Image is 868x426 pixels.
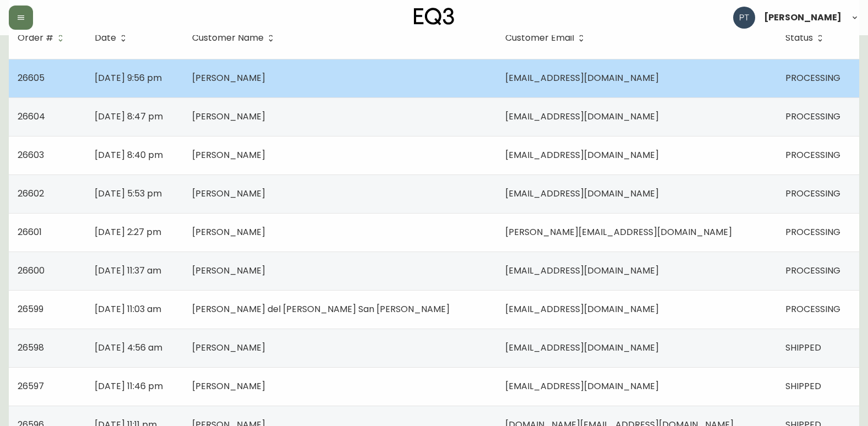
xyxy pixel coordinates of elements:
span: Customer Name [192,35,264,41]
span: [DATE] 11:03 am [95,303,161,315]
span: 26605 [18,72,45,84]
span: PROCESSING [785,303,840,315]
span: 26601 [18,226,42,238]
span: [PERSON_NAME] del [PERSON_NAME] San [PERSON_NAME] [192,303,450,315]
span: [PERSON_NAME] [192,149,265,161]
span: Date [95,35,116,41]
span: 26600 [18,264,45,277]
span: [DATE] 2:27 pm [95,226,161,238]
span: Customer Email [505,33,588,43]
span: Order # [18,33,68,43]
span: [EMAIL_ADDRESS][DOMAIN_NAME] [505,72,659,84]
span: [EMAIL_ADDRESS][DOMAIN_NAME] [505,187,659,200]
span: Order # [18,35,53,41]
span: 26597 [18,380,44,392]
span: Status [785,33,827,43]
span: PROCESSING [785,226,840,238]
span: [EMAIL_ADDRESS][DOMAIN_NAME] [505,341,659,354]
span: PROCESSING [785,264,840,277]
span: [PERSON_NAME] [192,187,265,200]
span: Status [785,35,813,41]
span: [DATE] 11:37 am [95,264,161,277]
span: [EMAIL_ADDRESS][DOMAIN_NAME] [505,380,659,392]
span: [DATE] 11:46 pm [95,380,163,392]
span: 26599 [18,303,43,315]
span: [DATE] 4:56 am [95,341,162,354]
span: Customer Email [505,35,574,41]
span: 26602 [18,187,44,200]
span: PROCESSING [785,110,840,123]
span: SHIPPED [785,380,821,392]
span: [EMAIL_ADDRESS][DOMAIN_NAME] [505,149,659,161]
span: 26603 [18,149,44,161]
span: [PERSON_NAME] [192,341,265,354]
span: [EMAIL_ADDRESS][DOMAIN_NAME] [505,264,659,277]
img: logo [414,8,455,25]
span: [PERSON_NAME] [764,13,842,22]
span: 26604 [18,110,45,123]
span: [PERSON_NAME] [192,110,265,123]
span: Date [95,33,130,43]
span: PROCESSING [785,187,840,200]
span: PROCESSING [785,72,840,84]
span: [DATE] 8:40 pm [95,149,163,161]
span: [PERSON_NAME] [192,226,265,238]
span: [PERSON_NAME] [192,264,265,277]
span: PROCESSING [785,149,840,161]
span: [PERSON_NAME][EMAIL_ADDRESS][DOMAIN_NAME] [505,226,732,238]
span: 26598 [18,341,44,354]
span: [EMAIL_ADDRESS][DOMAIN_NAME] [505,110,659,123]
span: [DATE] 9:56 pm [95,72,162,84]
span: [PERSON_NAME] [192,72,265,84]
span: [DATE] 5:53 pm [95,187,162,200]
span: Customer Name [192,33,278,43]
span: [EMAIL_ADDRESS][DOMAIN_NAME] [505,303,659,315]
span: SHIPPED [785,341,821,354]
img: 986dcd8e1aab7847125929f325458823 [733,7,755,29]
span: [DATE] 8:47 pm [95,110,163,123]
span: [PERSON_NAME] [192,380,265,392]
